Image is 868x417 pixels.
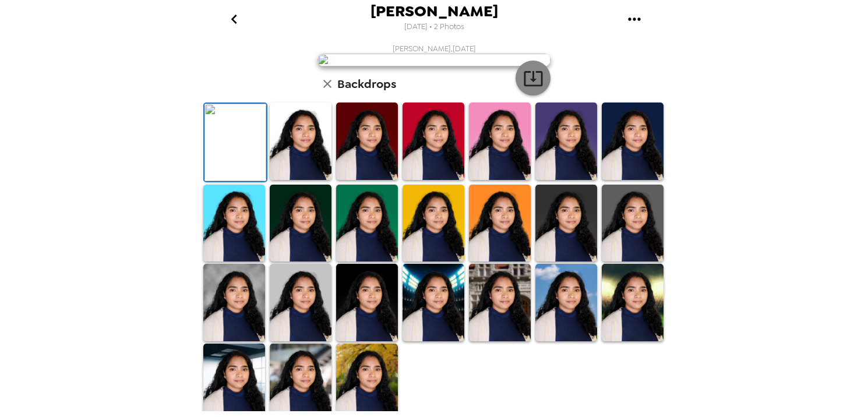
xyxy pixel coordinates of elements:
span: [PERSON_NAME] , [DATE] [393,44,476,54]
span: [DATE] • 2 Photos [404,19,464,35]
h6: Backdrops [337,75,396,93]
span: [PERSON_NAME] [371,3,498,19]
img: user [317,54,551,66]
img: Original [204,104,266,181]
